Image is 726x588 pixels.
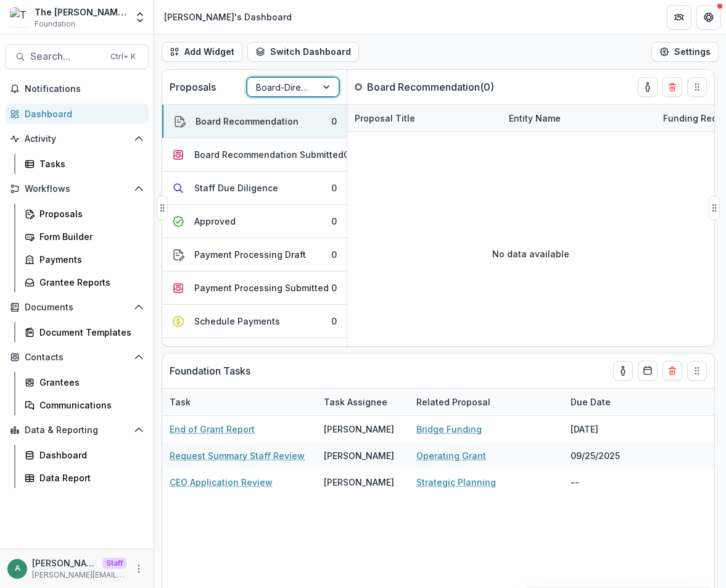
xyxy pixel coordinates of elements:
a: Grantees [20,372,149,392]
button: Board Recommendation Submitted0 [162,138,347,172]
a: End of Grant Report [170,423,255,436]
p: [PERSON_NAME][EMAIL_ADDRESS][DOMAIN_NAME] [32,569,126,581]
button: Open entity switcher [131,5,149,30]
a: Communications [20,395,149,415]
div: Proposals [39,207,139,220]
div: Due Date [563,395,618,408]
div: anveet@trytemelio.com [15,565,20,573]
div: Form Builder [39,230,139,243]
button: toggle-assigned-to-me [613,361,633,381]
div: Staff Due Diligence [194,181,278,194]
div: Dashboard [25,107,139,120]
a: Proposals [20,204,149,224]
button: Search... [5,44,149,69]
span: Notifications [25,84,144,94]
button: Drag [157,196,168,220]
button: Settings [651,42,719,62]
div: Communications [39,399,139,412]
div: Task [162,389,316,415]
div: Entity Name [501,112,568,125]
span: Data & Reporting [25,425,129,436]
div: Ctrl + K [108,50,138,64]
button: Open Data & Reporting [5,420,149,440]
a: Dashboard [20,445,149,465]
div: Payments [39,253,139,266]
button: Open Activity [5,129,149,149]
button: Switch Dashboard [247,42,359,62]
button: Delete card [662,77,682,97]
div: [PERSON_NAME] [324,449,394,462]
nav: breadcrumb [159,8,297,26]
p: [PERSON_NAME][EMAIL_ADDRESS][DOMAIN_NAME] [32,557,97,569]
button: Open Workflows [5,179,149,199]
div: Due Date [563,389,656,415]
div: 0 [344,148,349,161]
div: Task [162,395,198,408]
button: Board Recommendation0 [162,105,347,138]
span: Search... [30,51,103,62]
button: Get Help [696,5,721,30]
button: Calendar [638,361,658,381]
div: Data Report [39,471,139,484]
span: Contacts [25,352,129,363]
button: Add Widget [162,42,242,62]
button: toggle-assigned-to-me [638,77,658,97]
button: Notifications [5,79,149,99]
a: Tasks [20,154,149,174]
a: Bridge Funding [416,423,482,436]
div: 0 [331,315,337,328]
button: Staff Due Diligence0 [162,172,347,205]
div: Document Templates [39,326,139,339]
button: Open Contacts [5,347,149,367]
button: Drag [687,361,707,381]
div: Proposal Title [347,105,501,131]
button: More [131,561,146,576]
div: Task Assignee [316,389,409,415]
button: Schedule Payments0 [162,305,347,338]
div: Proposal Title [347,112,423,125]
p: Staff [102,558,126,569]
span: Activity [25,134,129,144]
div: Approved [194,215,236,228]
div: [PERSON_NAME] [324,423,394,436]
div: 0 [331,281,337,294]
a: Document Templates [20,322,149,342]
div: Entity Name [501,105,656,131]
p: Proposals [170,80,216,94]
a: Form Builder [20,226,149,247]
div: 0 [331,115,337,128]
div: 0 [331,181,337,194]
div: Related Proposal [409,389,563,415]
div: Payment Processing Submitted [194,281,329,294]
div: Board Recommendation Submitted [194,148,344,161]
div: Board Recommendation [196,115,299,128]
a: Operating Grant [416,449,486,462]
a: Strategic Planning [416,476,496,489]
div: Related Proposal [409,395,498,408]
img: The Frist Foundation Workflow Sandbox [10,7,30,27]
div: 0 [331,248,337,261]
div: Schedule Payments [194,315,280,328]
span: Documents [25,302,129,313]
button: Delete card [662,361,682,381]
a: Request Summary Staff Review [170,449,305,462]
button: Drag [709,196,720,220]
button: Partners [667,5,691,30]
div: 0 [331,215,337,228]
div: Payment Processing Draft [194,248,306,261]
a: Data Report [20,468,149,488]
div: [DATE] [563,416,656,442]
div: Task Assignee [316,395,395,408]
div: The [PERSON_NAME] Foundation Workflow Sandbox [35,6,126,19]
span: Foundation [35,19,75,30]
a: CEO Application Review [170,476,273,489]
div: [PERSON_NAME]'s Dashboard [164,10,292,23]
div: Tasks [39,157,139,170]
a: Payments [20,249,149,270]
button: Open Documents [5,297,149,317]
p: Board Recommendation ( 0 ) [367,80,494,94]
button: Approved0 [162,205,347,238]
